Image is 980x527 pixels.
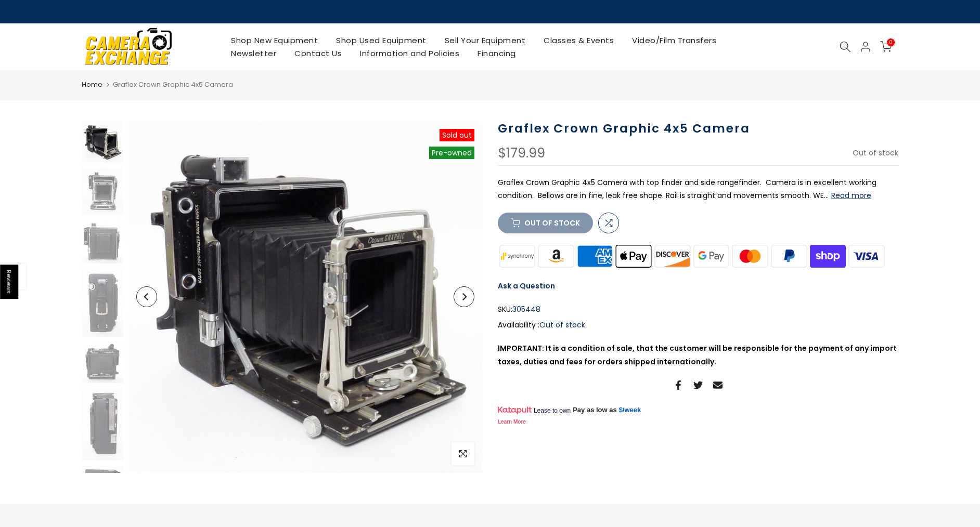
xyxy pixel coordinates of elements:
[831,191,871,200] button: Read more
[674,379,683,391] a: Share on Facebook
[435,34,535,47] a: Sell Your Equipment
[82,388,123,460] img: Graflex Crown Graphic 4x5 Camera Large Format Equipment - Large Format Cameras Graflex 305448
[113,80,233,89] span: Graflex Crown Graphic 4x5 Camera
[575,244,614,269] img: american express
[498,343,897,366] strong: IMPORTANT: It is a condition of sale, that the customer will be responsible for the payment of an...
[498,121,898,136] h1: Graflex Crown Graphic 4x5 Camera
[653,244,692,269] img: discover
[731,244,770,269] img: master
[498,319,898,332] div: Availability :
[537,244,576,269] img: amazon payments
[847,244,886,269] img: visa
[512,303,540,316] span: 305448
[82,466,123,490] img: Graflex Crown Graphic 4x5 Camera Large Format Equipment - Large Format Cameras Graflex 305448
[327,34,436,47] a: Shop Used Equipment
[351,47,469,60] a: Information and Policies
[82,220,123,263] img: Graflex Crown Graphic 4x5 Camera Large Format Equipment - Large Format Cameras Graflex 305448
[880,41,892,52] a: 0
[614,244,653,269] img: apple pay
[498,303,898,316] div: SKU:
[469,47,525,60] a: Financing
[498,147,545,160] div: $179.99
[498,419,526,425] a: Learn More
[128,121,482,473] img: Graflex Crown Graphic 4x5 Camera Large Format Equipment - Large Format Cameras Graflex 305448
[887,38,895,46] span: 0
[770,244,809,269] img: paypal
[498,176,898,202] p: Graflex Crown Graphic 4x5 Camera with top finder and side rangefinder. Camera is in excellent wor...
[619,405,641,415] a: $/week
[82,121,123,163] img: Graflex Crown Graphic 4x5 Camera Large Format Equipment - Large Format Cameras Graflex 305448
[534,406,571,415] span: Lease to own
[623,34,726,47] a: Video/Film Transfers
[222,47,286,60] a: Newsletter
[535,34,623,47] a: Classes & Events
[693,379,703,391] a: Share on Twitter
[82,80,102,90] a: Home
[713,379,723,391] a: Share on Email
[136,286,157,307] button: Previous
[853,148,898,158] span: Out of stock
[82,269,123,337] img: Graflex Crown Graphic 4x5 Camera Large Format Equipment - Large Format Cameras Graflex 305448
[82,168,123,215] img: Graflex Crown Graphic 4x5 Camera Large Format Equipment - Large Format Cameras Graflex 305448
[286,47,351,60] a: Contact Us
[82,342,123,383] img: Graflex Crown Graphic 4x5 Camera Large Format Equipment - Large Format Cameras Graflex 305448
[573,405,617,415] span: Pay as low as
[808,244,847,269] img: shopify pay
[539,320,585,330] span: Out of stock
[222,34,327,47] a: Shop New Equipment
[498,244,537,269] img: synchrony
[454,286,474,307] button: Next
[692,244,731,269] img: google pay
[498,281,555,291] a: Ask a Question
